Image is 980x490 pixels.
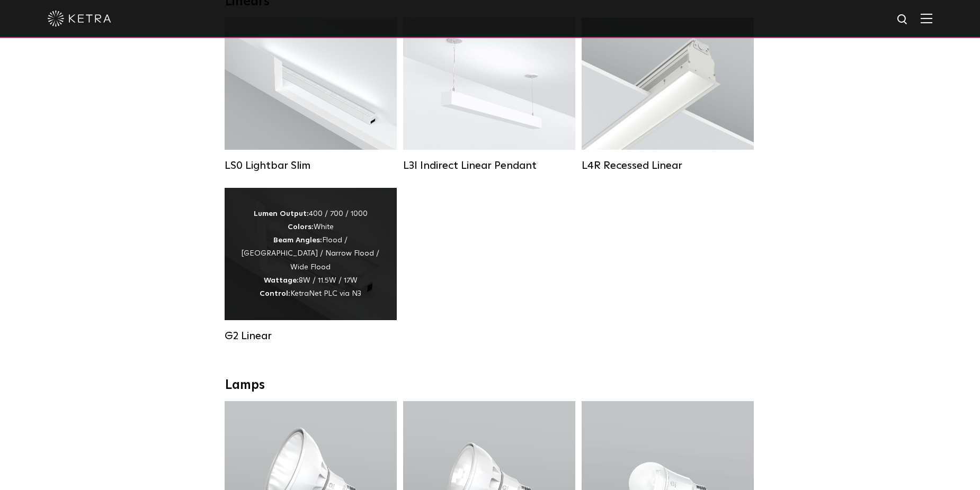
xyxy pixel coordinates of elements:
img: search icon [896,13,910,26]
strong: Control: [260,290,290,297]
strong: Colors: [288,223,314,231]
strong: Wattage: [264,277,299,284]
a: L3I Indirect Linear Pendant Lumen Output:400 / 600 / 800 / 1000Housing Colors:White / BlackContro... [403,17,575,172]
a: G2 Linear Lumen Output:400 / 700 / 1000Colors:WhiteBeam Angles:Flood / [GEOGRAPHIC_DATA] / Narrow... [225,188,397,342]
div: G2 Linear [225,330,397,342]
div: LS0 Lightbar Slim [225,159,397,172]
div: L3I Indirect Linear Pendant [403,159,575,172]
img: ketra-logo-2019-white [48,11,111,26]
strong: Lumen Output: [254,210,309,217]
a: LS0 Lightbar Slim Lumen Output:200 / 350Colors:White / BlackControl:X96 Controller [225,17,397,172]
div: L4R Recessed Linear [582,159,754,172]
img: Hamburger%20Nav.svg [921,13,932,23]
div: 400 / 700 / 1000 White Flood / [GEOGRAPHIC_DATA] / Narrow Flood / Wide Flood 8W / 11.5W / 17W Ket... [240,207,381,301]
strong: Beam Angles: [273,237,322,244]
a: L4R Recessed Linear Lumen Output:400 / 600 / 800 / 1000Colors:White / BlackControl:Lutron Clear C... [582,17,754,172]
div: Lamps [225,378,755,393]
